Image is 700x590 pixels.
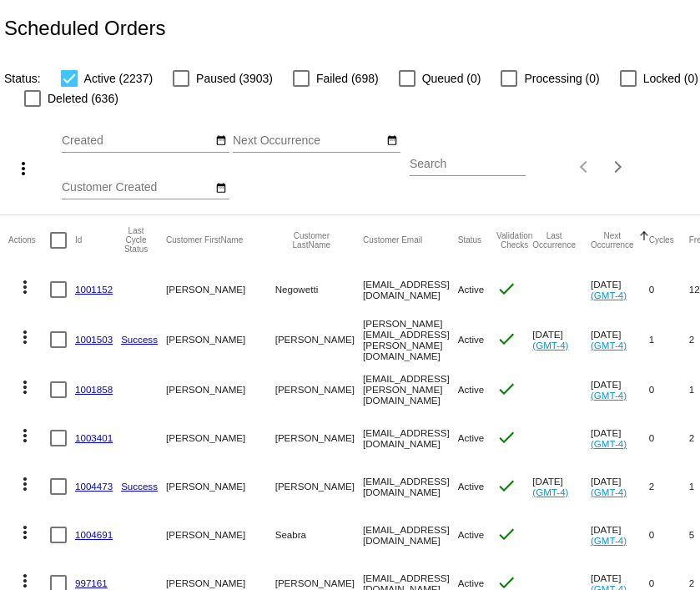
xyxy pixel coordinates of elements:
[15,277,35,297] mat-icon: more_vert
[166,414,275,462] mat-cell: [PERSON_NAME]
[591,265,649,314] mat-cell: [DATE]
[166,462,275,511] mat-cell: [PERSON_NAME]
[62,181,212,194] input: Customer Created
[649,314,689,366] mat-cell: 1
[496,215,532,265] mat-header-cell: Validation Checks
[15,474,35,494] mat-icon: more_vert
[4,17,165,40] h2: Scheduled Orders
[4,72,41,85] span: Status:
[62,134,212,148] input: Created
[363,511,458,559] mat-cell: [EMAIL_ADDRESS][DOMAIN_NAME]
[568,150,602,184] button: Previous page
[316,68,379,88] span: Failed (698)
[591,487,627,497] a: (GMT-4)
[75,432,113,443] a: 1003401
[75,529,113,540] a: 1004691
[649,414,689,462] mat-cell: 0
[496,279,516,299] mat-icon: check
[215,134,227,148] mat-icon: date_range
[363,265,458,314] mat-cell: [EMAIL_ADDRESS][DOMAIN_NAME]
[458,284,485,295] span: Active
[649,235,674,245] button: Change sorting for Cycles
[496,427,516,447] mat-icon: check
[532,487,568,497] a: (GMT-4)
[591,438,627,449] a: (GMT-4)
[75,235,82,245] button: Change sorting for Id
[532,314,591,366] mat-cell: [DATE]
[363,414,458,462] mat-cell: [EMAIL_ADDRESS][DOMAIN_NAME]
[196,68,273,88] span: Paused (3903)
[121,226,151,254] button: Change sorting for LastProcessingCycleId
[121,334,158,345] a: Success
[233,134,383,148] input: Next Occurrence
[275,462,363,511] mat-cell: [PERSON_NAME]
[13,159,33,179] mat-icon: more_vert
[649,366,689,414] mat-cell: 0
[410,158,526,171] input: Search
[75,481,113,492] a: 1004473
[496,476,516,496] mat-icon: check
[166,314,275,366] mat-cell: [PERSON_NAME]
[496,329,516,349] mat-icon: check
[458,577,485,588] span: Active
[15,327,35,347] mat-icon: more_vert
[496,524,516,544] mat-icon: check
[591,314,649,366] mat-cell: [DATE]
[591,340,627,350] a: (GMT-4)
[166,235,243,245] button: Change sorting for CustomerFirstName
[458,481,485,492] span: Active
[496,379,516,399] mat-icon: check
[121,481,158,492] a: Success
[591,290,627,300] a: (GMT-4)
[591,511,649,559] mat-cell: [DATE]
[386,134,398,148] mat-icon: date_range
[524,68,599,88] span: Processing (0)
[275,231,348,250] button: Change sorting for CustomerLastName
[643,68,698,88] span: Locked (0)
[363,462,458,511] mat-cell: [EMAIL_ADDRESS][DOMAIN_NAME]
[602,150,635,184] button: Next page
[215,182,227,195] mat-icon: date_range
[591,535,627,546] a: (GMT-4)
[15,377,35,397] mat-icon: more_vert
[75,284,113,295] a: 1001152
[532,231,576,250] button: Change sorting for LastOccurrenceUtc
[458,384,485,395] span: Active
[649,511,689,559] mat-cell: 0
[458,235,481,245] button: Change sorting for Status
[275,314,363,366] mat-cell: [PERSON_NAME]
[166,366,275,414] mat-cell: [PERSON_NAME]
[458,529,485,540] span: Active
[591,390,627,401] a: (GMT-4)
[458,432,485,443] span: Active
[8,215,50,265] mat-header-cell: Actions
[532,462,591,511] mat-cell: [DATE]
[363,235,422,245] button: Change sorting for CustomerEmail
[75,577,108,588] a: 997161
[75,334,113,345] a: 1001503
[166,265,275,314] mat-cell: [PERSON_NAME]
[48,88,118,108] span: Deleted (636)
[591,414,649,462] mat-cell: [DATE]
[363,366,458,414] mat-cell: [EMAIL_ADDRESS][PERSON_NAME][DOMAIN_NAME]
[275,265,363,314] mat-cell: Negowetti
[649,265,689,314] mat-cell: 0
[363,314,458,366] mat-cell: [PERSON_NAME][EMAIL_ADDRESS][PERSON_NAME][DOMAIN_NAME]
[591,366,649,414] mat-cell: [DATE]
[275,414,363,462] mat-cell: [PERSON_NAME]
[649,462,689,511] mat-cell: 2
[591,462,649,511] mat-cell: [DATE]
[591,231,634,250] button: Change sorting for NextOccurrenceUtc
[75,384,113,395] a: 1001858
[15,522,35,542] mat-icon: more_vert
[166,511,275,559] mat-cell: [PERSON_NAME]
[422,68,481,88] span: Queued (0)
[84,68,153,88] span: Active (2237)
[15,426,35,446] mat-icon: more_vert
[275,366,363,414] mat-cell: [PERSON_NAME]
[275,511,363,559] mat-cell: Seabra
[532,340,568,350] a: (GMT-4)
[458,334,485,345] span: Active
